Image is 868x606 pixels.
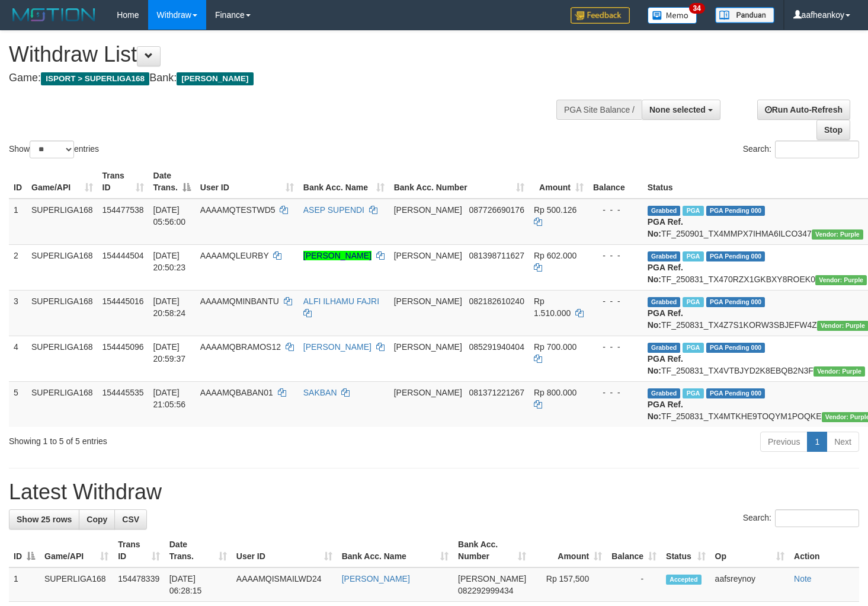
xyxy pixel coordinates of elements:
span: Accepted [666,575,702,585]
th: Trans ID: activate to sort column ascending [113,534,165,567]
img: MOTION_logo.png [9,6,99,24]
span: Show 25 rows [17,515,72,524]
span: [PERSON_NAME] [394,342,462,352]
a: Note [794,574,812,583]
span: Copy 085291940404 to clipboard [469,342,524,352]
div: - - - [593,341,638,353]
a: Previous [760,432,808,452]
div: Showing 1 to 5 of 5 entries [9,430,353,447]
span: [PERSON_NAME] [394,296,462,306]
span: [PERSON_NAME] [177,72,253,85]
span: [PERSON_NAME] [394,251,462,260]
span: AAAAMQTESTWD5 [200,205,276,215]
img: Feedback.jpg [571,7,630,24]
th: Date Trans.: activate to sort column descending [149,165,196,199]
label: Search: [743,509,859,527]
td: 1 [9,199,27,245]
div: - - - [593,250,638,261]
a: 1 [807,432,827,452]
a: ASEP SUPENDI [303,205,364,215]
td: 2 [9,244,27,290]
span: AAAAMQBABAN01 [200,388,273,397]
span: 154477538 [103,205,144,215]
span: [DATE] 20:50:23 [153,251,186,272]
span: [DATE] 20:58:24 [153,296,186,318]
a: [PERSON_NAME] [303,342,371,352]
img: panduan.png [715,7,774,23]
span: Marked by aafounsreynich [683,251,703,261]
span: Copy 082292999434 to clipboard [458,586,513,595]
span: Vendor URL: https://trx4.1velocity.biz [815,275,867,285]
b: PGA Ref. No: [648,263,683,284]
td: 3 [9,290,27,336]
td: Rp 157,500 [531,567,607,602]
label: Search: [743,141,859,158]
button: None selected [642,100,720,120]
td: [DATE] 06:28:15 [165,567,232,602]
span: Grabbed [648,343,681,353]
span: Grabbed [648,206,681,216]
select: Showentries [30,141,74,158]
a: Stop [816,120,850,140]
span: AAAAMQLEURBY [200,251,269,260]
td: aafsreynoy [710,567,789,602]
td: 154478339 [113,567,165,602]
th: Bank Acc. Number: activate to sort column ascending [453,534,531,567]
th: User ID: activate to sort column ascending [196,165,299,199]
th: User ID: activate to sort column ascending [232,534,337,567]
span: 154445096 [103,342,144,352]
th: Game/API: activate to sort column ascending [27,165,98,199]
td: SUPERLIGA168 [27,336,98,381]
span: Copy 087726690176 to clipboard [469,205,524,215]
td: 5 [9,381,27,427]
a: CSV [114,509,147,530]
a: SAKBAN [303,388,337,397]
span: Rp 500.126 [534,205,576,215]
a: Next [827,432,859,452]
span: Marked by aafheankoy [683,343,703,353]
th: Bank Acc. Number: activate to sort column ascending [389,165,529,199]
span: Rp 1.510.000 [534,296,571,318]
td: - [607,567,661,602]
span: Copy 081398711627 to clipboard [469,251,524,260]
input: Search: [775,141,859,158]
td: SUPERLIGA168 [27,290,98,336]
span: CSV [122,515,139,524]
span: Vendor URL: https://trx4.1velocity.biz [813,366,865,377]
span: PGA Pending [706,251,765,261]
span: [PERSON_NAME] [394,388,462,397]
a: Show 25 rows [9,509,79,530]
span: [DATE] 05:56:00 [153,205,186,227]
th: ID [9,165,27,199]
span: Marked by aafmaleo [683,206,703,216]
td: SUPERLIGA168 [40,567,113,602]
span: Marked by aafheankoy [683,388,703,398]
td: SUPERLIGA168 [27,199,98,245]
span: AAAAMQBRAMOS12 [200,342,281,352]
a: ALFI ILHAMU FAJRI [303,296,379,306]
span: AAAAMQMINBANTU [200,296,279,306]
a: [PERSON_NAME] [342,574,410,583]
a: Run Auto-Refresh [757,100,850,120]
th: Amount: activate to sort column ascending [531,534,607,567]
th: Amount: activate to sort column ascending [529,165,588,199]
span: [PERSON_NAME] [394,205,462,215]
th: ID: activate to sort column descending [9,534,40,567]
th: Status: activate to sort column ascending [661,534,710,567]
div: - - - [593,204,638,216]
b: PGA Ref. No: [648,217,683,238]
b: PGA Ref. No: [648,308,683,330]
th: Balance: activate to sort column ascending [607,534,661,567]
span: PGA Pending [706,388,765,398]
h1: Latest Withdraw [9,480,859,504]
th: Bank Acc. Name: activate to sort column ascending [299,165,389,199]
h1: Withdraw List [9,43,567,66]
span: [PERSON_NAME] [458,574,526,583]
span: Grabbed [648,251,681,261]
div: PGA Site Balance / [556,100,642,120]
th: Op: activate to sort column ascending [710,534,789,567]
img: Button%20Memo.svg [648,7,697,24]
span: [DATE] 21:05:56 [153,388,186,409]
th: Trans ID: activate to sort column ascending [98,165,149,199]
td: SUPERLIGA168 [27,244,98,290]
